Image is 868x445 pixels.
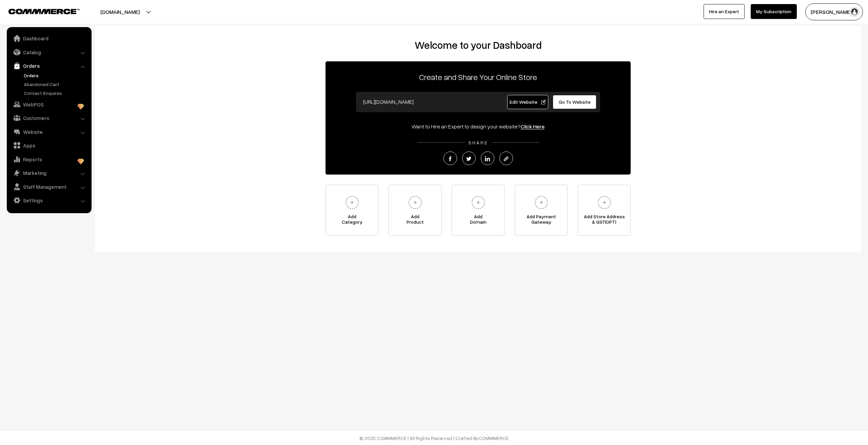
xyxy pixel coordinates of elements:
[479,435,509,441] a: COMMMERCE
[515,185,568,236] a: Add PaymentGateway
[849,7,860,17] img: user
[520,123,545,130] a: Click Here
[553,95,596,109] a: Go To Website
[8,60,89,72] a: Orders
[406,193,425,212] img: plus.svg
[102,39,854,51] h2: Welcome to your Dashboard
[704,4,745,19] a: Hire an Expert
[452,185,505,236] a: AddDomain
[515,214,567,227] span: Add Payment Gateway
[805,3,863,20] button: [PERSON_NAME]
[8,46,89,58] a: Catalog
[8,126,89,138] a: Website
[8,9,80,14] img: COMMMERCE
[8,98,89,110] a: WebPOS
[8,194,89,206] a: Settings
[751,4,797,19] a: My Subscription
[325,185,378,236] a: AddCategory
[22,89,89,97] a: Contact Enquires
[510,99,546,105] span: Edit Website
[578,185,631,236] a: Add Store Address& GST(OPT)
[8,167,89,179] a: Marketing
[325,71,631,83] p: Create and Share Your Online Store
[595,193,614,212] img: plus.svg
[8,7,68,15] a: COMMMERCE
[8,139,89,151] a: Apps
[465,140,492,145] span: SHARE
[77,3,163,20] button: [DOMAIN_NAME]
[8,181,89,193] a: Staff Management
[532,193,551,212] img: plus.svg
[559,99,591,105] span: Go To Website
[452,214,504,227] span: Add Domain
[8,32,89,44] a: Dashboard
[389,185,441,236] a: AddProduct
[469,193,488,212] img: plus.svg
[507,95,549,109] a: Edit Website
[8,112,89,124] a: Customers
[22,81,89,88] a: Abandoned Cart
[8,153,89,165] a: Reports
[343,193,361,212] img: plus.svg
[326,214,378,227] span: Add Category
[22,72,89,79] a: Orders
[578,214,630,227] span: Add Store Address & GST(OPT)
[389,214,441,227] span: Add Product
[325,122,631,130] div: Want to Hire an Expert to design your website?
